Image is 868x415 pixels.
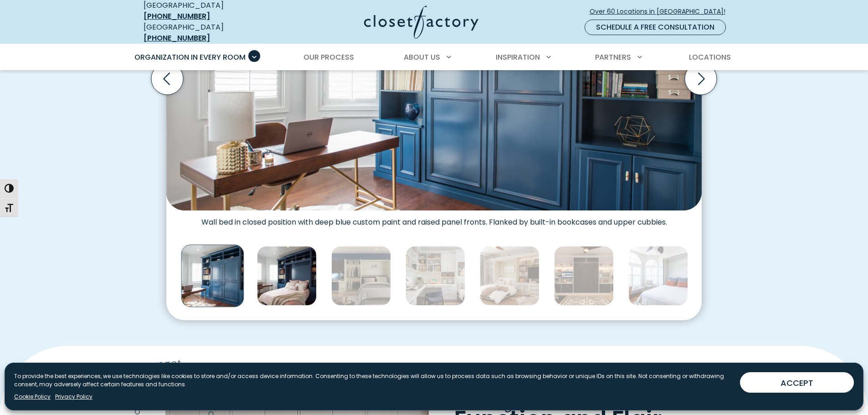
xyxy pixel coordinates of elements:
[166,210,702,227] figcaption: Wall bed in closed position with deep blue custom paint and raised panel fronts. Flanked by built...
[144,22,276,44] div: [GEOGRAPHIC_DATA]
[681,59,720,98] button: Next slide
[257,246,317,306] img: Navy blue built-in wall bed with surrounding bookcases and upper storage
[303,52,354,62] span: Our Process
[14,372,733,389] p: To provide the best experiences, we use technologies like cookies to store and/or access device i...
[406,246,465,306] img: Wall bed built into shaker cabinetry in office, includes crown molding and goose neck lighting.
[404,52,440,62] span: About Us
[689,52,731,62] span: Locations
[480,246,539,306] img: Elegant cream-toned wall bed with TV display, decorative shelving, and frosted glass cabinet doors
[331,246,391,306] img: Wall bed with integrated work station, goose neck lighting, LED hanging rods, and dual-tone cabin...
[364,5,478,39] img: Closet Factory Logo
[585,20,726,35] a: Schedule a Free Consultation
[55,393,92,401] a: Privacy Policy
[181,245,244,307] img: Custom wall bed cabinetry in navy blue with built-in bookshelves and concealed bed
[144,33,210,43] a: [PHONE_NUMBER]
[144,11,210,21] a: [PHONE_NUMBER]
[14,393,51,401] a: Cookie Policy
[595,52,631,62] span: Partners
[134,52,246,62] span: Organization in Every Room
[554,246,614,306] img: Contemporary two-tone wall bed in dark espresso and light ash, surrounded by integrated media cab...
[148,59,187,98] button: Previous slide
[628,246,688,306] img: Murphy bed with a hidden frame wall feature
[590,7,733,16] span: Over 60 Locations in [GEOGRAPHIC_DATA]!
[589,4,733,20] a: Over 60 Locations in [GEOGRAPHIC_DATA]!
[496,52,540,62] span: Inspiration
[128,45,740,70] nav: Primary Menu
[740,372,854,393] button: ACCEPT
